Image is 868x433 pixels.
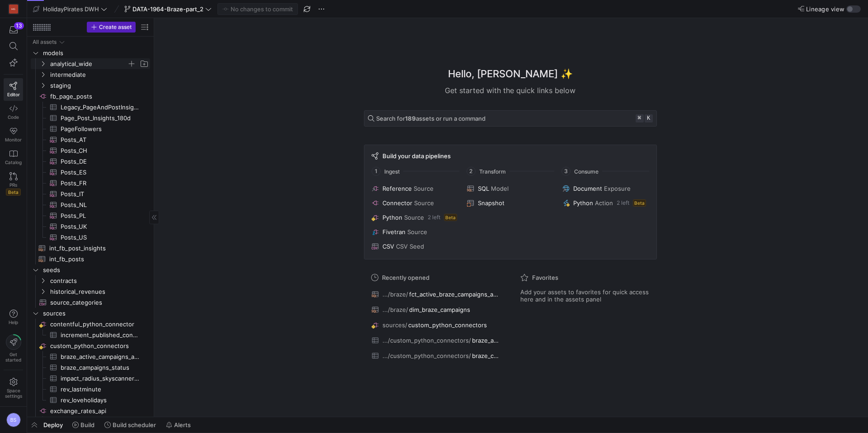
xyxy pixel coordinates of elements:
span: braze_campaigns_status [472,352,500,359]
div: Press SPACE to select this row. [31,156,150,167]
span: Posts_AT​​​​​​​​​ [61,135,140,145]
div: Press SPACE to select this row. [31,243,150,254]
span: impact_radius_skyscanner_revenues​​​​​​​​​ [61,373,140,384]
span: Fivetran [382,228,406,235]
span: exchange_rates_api​​​​​​​​ [50,406,149,416]
button: ReferenceSource [370,183,460,194]
div: Press SPACE to select this row. [31,113,150,123]
a: rev_loveholidays​​​​​​​​​ [31,395,150,405]
div: Press SPACE to select this row. [31,254,150,264]
a: impact_radius_skyscanner_revenues​​​​​​​​​ [31,373,150,384]
div: Press SPACE to select this row. [31,167,150,178]
button: DATA-1964-Braze-part_2 [122,3,214,15]
div: Press SPACE to select this row. [31,37,150,47]
button: PythonSource2 leftBeta [370,212,460,223]
span: sources [43,308,149,319]
span: Beta [633,199,646,207]
div: Press SPACE to select this row. [31,340,150,351]
button: Build scheduler [100,417,160,433]
a: braze_active_campaigns_analytics​​​​​​​​​ [31,351,150,362]
a: int_fb_post_insights​​​​​​​​​​ [31,243,150,254]
div: Press SPACE to select this row. [31,351,150,362]
span: historical_revenues [50,287,149,297]
div: Press SPACE to select this row. [31,384,150,395]
div: Press SPACE to select this row. [31,232,150,243]
span: contentful_python_connector​​​​​​​​ [50,319,149,329]
span: braze_active_campaigns_analytics [472,337,500,344]
span: Model [491,185,509,192]
span: Posts_IT​​​​​​​​​ [61,189,140,199]
span: staging [50,80,149,91]
div: Press SPACE to select this row. [31,102,150,113]
a: fb_page_posts​​​​​​​​ [31,91,150,102]
a: Posts_UK​​​​​​​​​ [31,221,150,232]
a: Posts_DE​​​​​​​​​ [31,156,150,167]
span: Space settings [5,388,22,399]
span: Connector [382,199,412,207]
a: braze_campaigns_status​​​​​​​​​ [31,362,150,373]
span: SQL [478,185,489,192]
div: Press SPACE to select this row. [31,373,150,384]
span: Legacy_PageAndPostInsights​​​​​​​​​ [61,102,140,113]
div: Press SPACE to select this row. [31,210,150,221]
span: Posts_US​​​​​​​​​ [61,232,140,243]
div: Press SPACE to select this row. [31,188,150,199]
span: .../custom_python_connectors/ [382,352,471,359]
a: PageFollowers​​​​​​​​​ [31,123,150,134]
span: rev_lastminute​​​​​​​​​ [61,384,140,395]
a: Posts_CH​​​​​​​​​ [31,145,150,156]
div: Press SPACE to select this row. [31,319,150,329]
span: analytical_wide [50,59,127,69]
div: Press SPACE to select this row. [31,58,150,69]
span: custom_python_connectors​​​​​​​​ [50,341,149,351]
div: Press SPACE to select this row. [31,91,150,102]
div: Press SPACE to select this row. [31,329,150,340]
a: PRsBeta [4,169,23,199]
span: Source [404,214,424,221]
a: contentful_python_connector​​​​​​​​ [31,319,150,329]
div: Press SPACE to select this row. [31,221,150,232]
span: Build your data pipelines [382,152,451,160]
h1: Hello, [PERSON_NAME] ✨ [448,66,573,81]
span: CSV [382,243,394,250]
span: Python [382,214,402,221]
span: DATA-1964-Braze-part_2 [132,5,203,13]
span: Catalog [5,160,22,165]
span: fct_active_braze_campaigns_analytics [409,291,500,298]
div: Press SPACE to select this row. [31,199,150,210]
button: sources/custom_python_connectors [369,319,502,331]
div: Press SPACE to select this row. [31,178,150,188]
span: .../braze/ [382,306,408,313]
span: seeds [43,265,149,275]
a: Posts_PL​​​​​​​​​ [31,210,150,221]
span: Help [8,320,19,325]
div: BS [6,413,21,427]
a: increment_published_contentful_data​​​​​​​​​ [31,329,150,340]
a: Catalog [4,146,23,169]
span: intermediate [50,70,149,80]
div: Press SPACE to select this row. [31,145,150,156]
span: .../braze/ [382,291,408,298]
span: Page_Post_Insights_180d​​​​​​​​​ [61,113,140,123]
div: HG [9,5,18,14]
div: Press SPACE to select this row. [31,264,150,275]
a: HG [4,1,23,17]
button: Search for189assets or run a command⌘k [364,110,657,127]
span: Python [573,199,593,207]
div: Press SPACE to select this row. [31,47,150,58]
span: dim_braze_campaigns [409,306,470,313]
a: Posts_AT​​​​​​​​​ [31,134,150,145]
a: Posts_FR​​​​​​​​​ [31,178,150,188]
span: 2 left [617,200,629,206]
div: Press SPACE to select this row. [31,286,150,297]
span: custom_python_connectors [408,321,487,329]
button: .../braze/fct_active_braze_campaigns_analytics [369,288,502,300]
span: increment_published_contentful_data​​​​​​​​​ [61,330,140,340]
span: fb_page_posts​​​​​​​​ [50,91,149,102]
span: Posts_NL​​​​​​​​​ [61,200,140,210]
span: Snapshot [478,199,505,207]
a: custom_python_connectors​​​​​​​​ [31,340,150,351]
span: braze_campaigns_status​​​​​​​​​ [61,362,140,373]
span: Posts_PL​​​​​​​​​ [61,211,140,221]
span: Posts_DE​​​​​​​​​ [61,156,140,167]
